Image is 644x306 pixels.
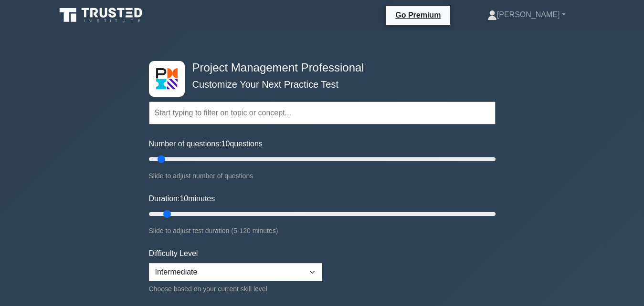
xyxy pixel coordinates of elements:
[149,283,322,295] div: Choose based on your current skill level
[149,193,215,204] label: Duration: minutes
[189,61,449,75] h4: Project Management Professional
[149,138,263,150] label: Number of questions: questions
[222,140,230,148] span: 10
[179,194,188,203] span: 10
[149,225,496,236] div: Slide to adjust test duration (5-120 minutes)
[465,5,589,24] a: [PERSON_NAME]
[390,9,446,21] a: Go Premium
[149,102,496,124] input: Start typing to filter on topic or concept...
[149,170,496,182] div: Slide to adjust number of questions
[149,248,198,259] label: Difficulty Level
